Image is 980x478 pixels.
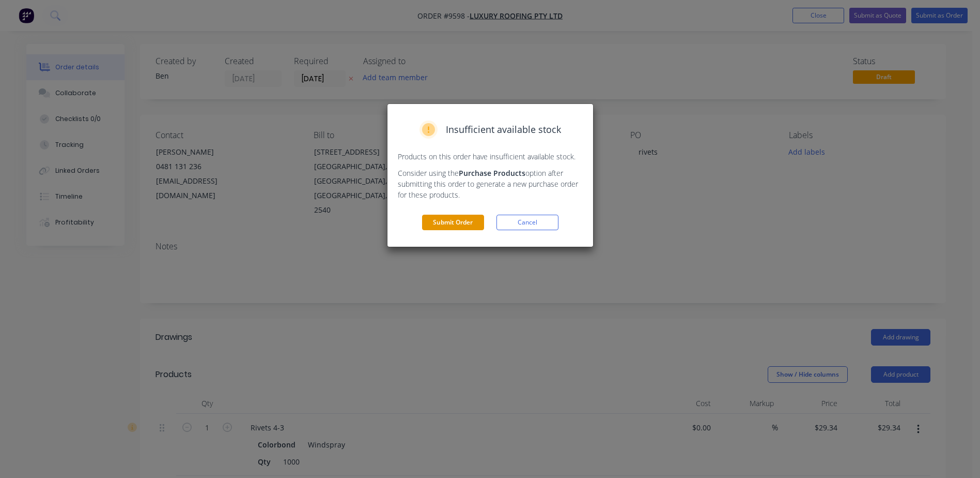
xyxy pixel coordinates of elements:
[446,123,561,137] span: Insufficient available stock
[422,215,484,230] button: Submit Order
[496,215,558,230] button: Cancel
[398,168,583,200] p: Consider using the option after submitting this order to generate a new purchase order for these ...
[459,168,525,178] strong: Purchase Products
[398,151,583,162] p: Products on this order have insufficient available stock.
